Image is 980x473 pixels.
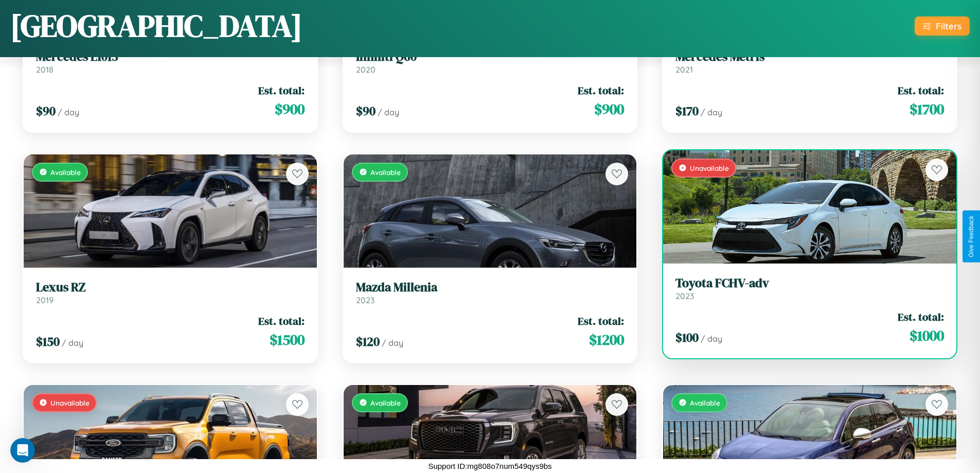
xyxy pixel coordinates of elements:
span: $ 170 [675,102,699,119]
h3: Lexus RZ [36,280,305,295]
span: Est. total: [898,83,944,98]
a: Mercedes Metris2021 [675,49,944,75]
span: Available [370,398,401,407]
span: / day [378,107,399,117]
a: Lexus RZ2019 [36,280,305,305]
span: 2023 [356,295,375,305]
span: / day [701,334,722,344]
span: $ 900 [594,99,624,119]
span: 2021 [675,64,693,75]
h3: Mercedes L1013 [36,49,305,64]
span: $ 90 [36,102,56,119]
h3: Toyota FCHV-adv [675,276,944,291]
span: Unavailable [690,164,729,172]
iframe: Intercom live chat [10,438,35,463]
span: $ 1500 [270,329,305,350]
span: / day [58,107,79,117]
h1: [GEOGRAPHIC_DATA] [10,5,302,47]
span: $ 100 [675,329,699,346]
span: Available [370,168,401,177]
span: Est. total: [898,309,944,324]
span: Available [690,398,720,407]
div: Give Feedback [968,216,975,257]
span: Est. total: [258,313,305,328]
span: / day [701,107,722,117]
span: $ 90 [356,102,376,119]
span: 2020 [356,64,376,75]
span: / day [382,338,403,348]
span: $ 1000 [910,325,944,346]
h3: Infiniti Q60 [356,49,625,64]
a: Toyota FCHV-adv2023 [675,276,944,301]
div: Filters [936,21,961,31]
button: Filters [915,16,970,36]
a: Mazda Millenia2023 [356,280,625,305]
span: Unavailable [50,398,90,407]
span: 2019 [36,295,54,305]
span: $ 1200 [589,329,624,350]
span: / day [62,338,83,348]
h3: Mazda Millenia [356,280,625,295]
h3: Mercedes Metris [675,49,944,64]
span: 2018 [36,64,54,75]
span: Available [50,168,81,177]
span: $ 150 [36,333,60,350]
span: $ 1700 [910,99,944,119]
span: 2023 [675,291,694,301]
span: Est. total: [578,313,624,328]
a: Infiniti Q602020 [356,49,625,75]
span: Est. total: [578,83,624,98]
p: Support ID: mg808o7num549qys9bs [428,459,551,473]
a: Mercedes L10132018 [36,49,305,75]
span: $ 900 [275,99,305,119]
span: $ 120 [356,333,380,350]
span: Est. total: [258,83,305,98]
